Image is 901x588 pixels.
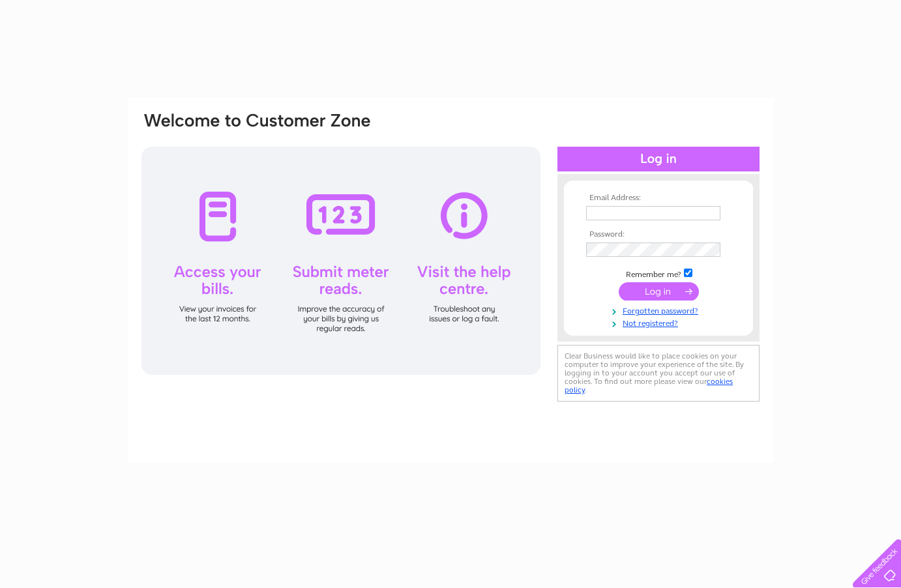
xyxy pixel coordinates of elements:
[565,377,733,394] a: cookies policy
[586,304,734,316] a: Forgotten password?
[583,194,734,203] th: Email Address:
[557,345,760,402] div: Clear Business would like to place cookies on your computer to improve your experience of the sit...
[619,282,699,301] input: Submit
[583,230,734,239] th: Password:
[586,316,734,329] a: Not registered?
[583,267,734,280] td: Remember me?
